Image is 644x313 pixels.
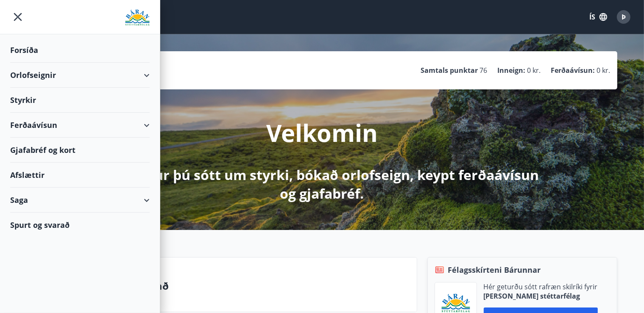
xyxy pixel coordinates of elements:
[597,66,611,75] span: 0 kr.
[421,66,478,75] p: Samtals punktar
[484,291,598,301] p: [PERSON_NAME] stéttarfélag
[10,38,150,63] div: Forsíða
[89,279,410,293] p: Spurt og svarað
[622,12,626,22] span: Þ
[613,7,634,27] button: Þ
[10,188,150,213] div: Saga
[480,66,488,75] span: 76
[10,88,150,113] div: Styrkir
[10,9,25,25] button: menu
[10,113,150,138] div: Ferðaávísun
[498,66,526,75] p: Inneign :
[551,66,595,75] p: Ferðaávísun :
[10,163,150,188] div: Afslættir
[10,138,150,163] div: Gjafabréf og kort
[10,63,150,88] div: Orlofseignir
[98,166,546,203] p: Hér getur þú sótt um styrki, bókað orlofseign, keypt ferðaávísun og gjafabréf.
[527,66,541,75] span: 0 kr.
[448,264,541,275] span: Félagsskírteni Bárunnar
[10,213,150,237] div: Spurt og svarað
[585,9,612,25] button: ÍS
[125,9,150,26] img: union_logo
[266,116,378,149] p: Velkomin
[484,282,598,291] p: Hér geturðu sótt rafræn skilríki fyrir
